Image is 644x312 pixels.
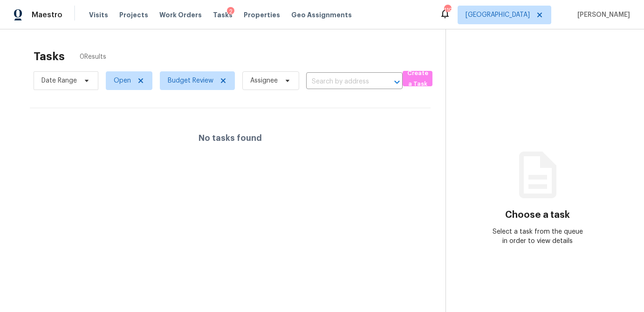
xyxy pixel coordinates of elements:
[159,10,202,20] span: Work Orders
[119,10,148,20] span: Projects
[291,10,352,20] span: Geo Assignments
[34,52,65,61] h2: Tasks
[199,133,262,143] h4: No tasks found
[32,10,62,20] span: Maestro
[505,210,570,220] h3: Choose a task
[444,6,451,15] div: 119
[407,68,428,90] span: Create a Task
[250,76,278,85] span: Assignee
[80,52,106,62] span: 0 Results
[391,76,404,89] button: Open
[89,10,108,20] span: Visits
[306,75,377,89] input: Search by address
[492,227,583,246] div: Select a task from the queue in order to view details
[41,76,77,85] span: Date Range
[114,76,131,85] span: Open
[466,10,530,20] span: [GEOGRAPHIC_DATA]
[227,7,234,16] div: 2
[213,12,233,18] span: Tasks
[244,10,280,20] span: Properties
[168,76,213,85] span: Budget Review
[403,71,432,86] button: Create a Task
[574,10,630,20] span: [PERSON_NAME]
